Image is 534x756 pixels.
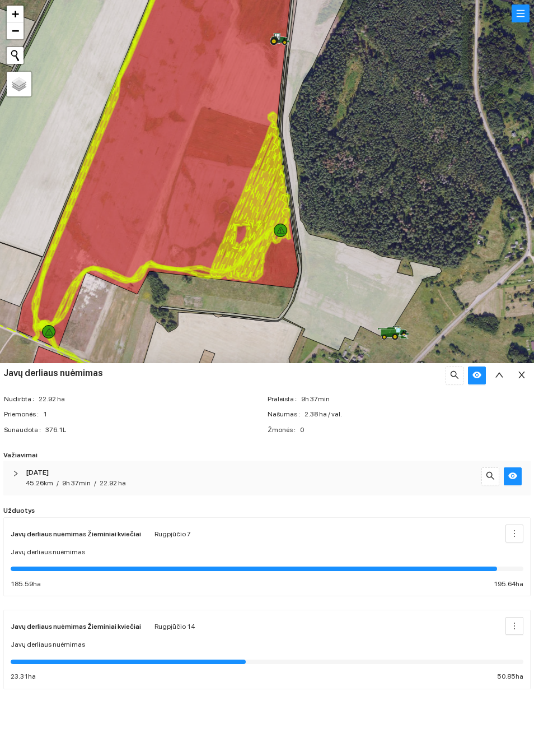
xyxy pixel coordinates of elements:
[94,479,96,487] span: /
[11,530,141,538] strong: Javų derliaus nuėmimas Žieminiai kviečiai
[4,394,39,405] span: Nudirbta
[506,622,523,630] span: more
[43,409,266,420] span: 1
[517,370,526,381] span: close
[508,471,517,482] span: eye
[12,470,19,477] span: right
[486,471,495,482] span: search
[490,367,508,384] button: up
[26,469,49,476] strong: [DATE]
[300,425,530,435] span: 0
[100,479,126,487] span: 22.92 ha
[468,367,486,384] button: eye
[4,425,45,435] span: Sunaudota
[305,409,530,420] span: 2.38 ha / val.
[11,671,36,682] span: 23.31 ha
[268,425,300,435] span: Žmonės
[12,7,19,21] span: +
[11,639,85,650] span: Javų derliaus nuėmimas
[301,394,530,405] span: 9h 37min
[11,547,85,558] span: Javų derliaus nuėmimas
[7,72,31,96] a: Layers
[39,394,266,405] span: 22.92 ha
[497,671,523,682] span: 50.85 ha
[7,22,24,39] a: Zoom out
[268,409,305,420] span: Našumas
[3,368,103,378] strong: Javų derliaus nuėmimas
[505,525,523,542] button: more
[495,370,504,381] span: up
[268,394,301,405] span: Praleista
[494,579,523,590] span: 195.64 ha
[3,517,531,597] a: Javų derliaus nuėmimas Žieminiai kviečiaiRugpjūčio 7moreJavų derliaus nuėmimas185.59ha195.64ha
[62,479,91,487] span: 9h 37min
[4,409,43,420] span: Priemonės
[446,367,463,384] button: search
[472,370,481,381] span: eye
[504,467,522,485] button: eye
[3,610,531,689] a: Javų derliaus nuėmimas Žieminiai kviečiaiRugpjūčio 14moreJavų derliaus nuėmimas23.31ha50.85ha
[3,461,531,495] div: [DATE]45.26km/9h 37min/22.92 hasearcheye
[154,623,195,630] span: Rugpjūčio 14
[7,6,24,22] a: Zoom in
[12,24,19,38] span: −
[481,467,499,485] button: search
[57,479,59,487] span: /
[26,479,53,487] span: 45.26km
[505,617,523,635] button: more
[513,367,531,384] button: close
[154,530,191,538] span: Rugpjūčio 7
[7,47,24,64] button: Initiate a new search
[450,370,459,381] span: search
[45,425,266,435] span: 376.1L
[3,451,38,459] strong: Važiavimai
[512,4,530,22] button: menu
[506,529,523,538] span: more
[11,623,141,630] strong: Javų derliaus nuėmimas Žieminiai kviečiai
[3,507,35,514] strong: Užduotys
[11,579,41,590] span: 185.59 ha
